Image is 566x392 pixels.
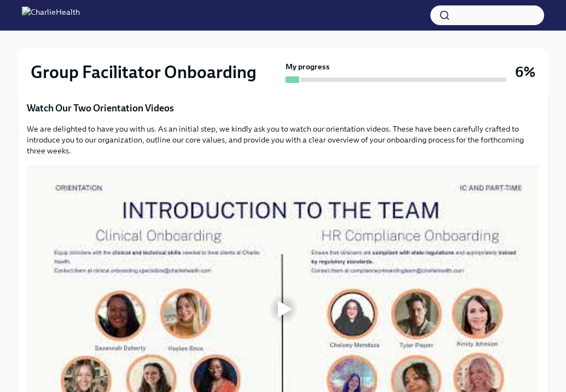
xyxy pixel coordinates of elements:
strong: My progress [285,61,330,72]
p: Watch Our Two Orientation Videos [27,102,539,115]
p: We are delighted to have you with us. As an initial step, we kindly ask you to watch our orientat... [27,123,539,156]
h3: 6% [515,62,535,82]
h2: Group Facilitator Onboarding [31,61,256,83]
img: CharlieHealth [22,7,80,24]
